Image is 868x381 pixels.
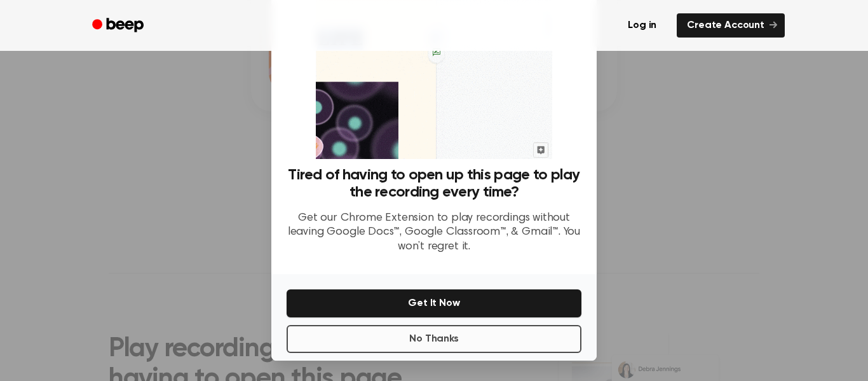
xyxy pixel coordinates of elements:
[287,325,581,353] button: No Thanks
[615,11,669,40] a: Log in
[287,289,581,317] button: Get It Now
[677,13,785,38] a: Create Account
[287,211,581,254] p: Get our Chrome Extension to play recordings without leaving Google Docs™, Google Classroom™, & Gm...
[83,13,155,38] a: Beep
[287,167,581,201] h3: Tired of having to open up this page to play the recording every time?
